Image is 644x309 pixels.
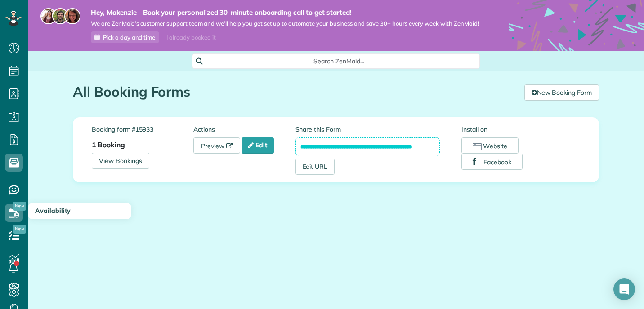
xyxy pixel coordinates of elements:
[91,20,479,27] span: We are ZenMaid’s customer support team and we’ll help you get set up to automate your business an...
[461,154,523,170] button: Facebook
[295,125,440,134] label: Share this Form
[193,125,295,134] label: Actions
[35,207,71,215] span: Availability
[193,137,240,154] a: Preview
[461,125,580,134] label: Install on
[40,8,57,24] img: maria-72a9807cf96188c08ef61303f053569d2e2a8a1cde33d635c8a3ac13582a053d.jpg
[13,225,26,234] span: New
[103,34,155,41] span: Pick a day and time
[73,84,518,99] h1: All Booking Forms
[91,31,159,43] a: Pick a day and time
[92,140,125,149] strong: 1 Booking
[92,125,193,134] label: Booking form #15933
[241,137,274,154] a: Edit
[13,202,26,211] span: New
[161,32,221,43] div: I already booked it
[613,278,635,300] div: Open Intercom Messenger
[64,8,80,24] img: michelle-19f622bdf1676172e81f8f8fba1fb50e276960ebfe0243fe18214015130c80e4.jpg
[91,8,479,17] strong: Hey, Makenzie - Book your personalized 30-minute onboarding call to get started!
[92,153,149,169] a: View Bookings
[295,159,335,175] a: Edit URL
[461,137,519,154] button: Website
[52,8,68,24] img: jorge-587dff0eeaa6aab1f244e6dc62b8924c3b6ad411094392a53c71c6c4a576187d.jpg
[524,84,599,101] a: New Booking Form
